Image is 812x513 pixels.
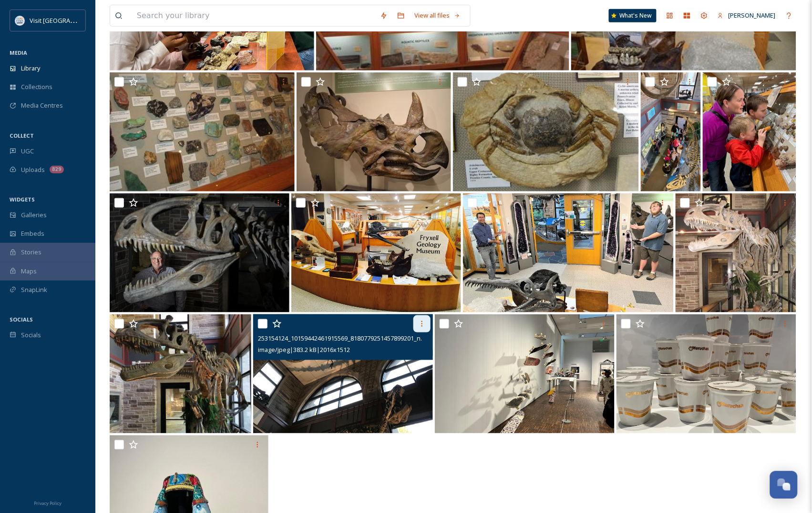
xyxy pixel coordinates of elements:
[453,72,639,191] img: fryxell-avitelmessus.jpg
[21,165,45,174] span: Uploads
[110,314,251,433] img: 358711310_876443683948480_5293798477098605902_n.jpg
[21,267,37,276] span: Maps
[21,211,47,220] span: Galleries
[609,9,657,22] a: What's New
[30,16,103,25] span: Visit [GEOGRAPHIC_DATA]
[10,196,35,203] span: WIDGETS
[253,314,433,433] img: 253154124_10159442461915569_8180779251457899201_n.jpg
[641,72,701,191] img: 316409380_10160211201345569_312802048853706097_n.jpg
[617,314,796,433] img: Figge Ramen.jpg
[729,11,776,20] span: [PERSON_NAME]
[21,248,41,257] span: Stories
[703,72,796,191] img: family.jpg
[21,64,40,73] span: Library
[10,132,34,139] span: COLLECT
[10,316,33,323] span: SOCIALS
[258,333,431,342] span: 253154124_10159442461915569_8180779251457899201_n.jpg
[21,229,44,238] span: Embeds
[21,82,52,91] span: Collections
[21,331,41,340] span: Socials
[50,166,64,173] div: 829
[21,147,34,156] span: UGC
[463,193,674,312] img: 311603152_10160042839410569_2500551600819139823_n.jpg
[410,6,465,25] a: View all files
[21,101,63,110] span: Media Centres
[770,471,798,499] button: Open Chat
[713,6,781,25] a: [PERSON_NAME]
[258,345,350,354] span: image/jpeg | 383.2 kB | 2016 x 1512
[21,285,47,294] span: SnapLink
[34,500,62,506] span: Privacy Policy
[110,193,289,312] img: dinosaur_hammer_1[1].jpg
[34,497,62,508] a: Privacy Policy
[15,16,25,25] img: QCCVB_VISIT_vert_logo_4c_tagline_122019.svg
[676,193,796,312] img: cryolophosaurus-fryxell.jpg
[132,5,375,26] input: Search your library
[435,314,615,433] img: Figge Skateboards.jpg
[297,72,451,191] img: fryxell-centrosaurus-skull.jpg
[10,49,27,56] span: MEDIA
[110,72,295,191] img: fryxell-minerals.jpg
[291,193,461,312] img: 359042466_876443680615147_754805070270729571_n.jpg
